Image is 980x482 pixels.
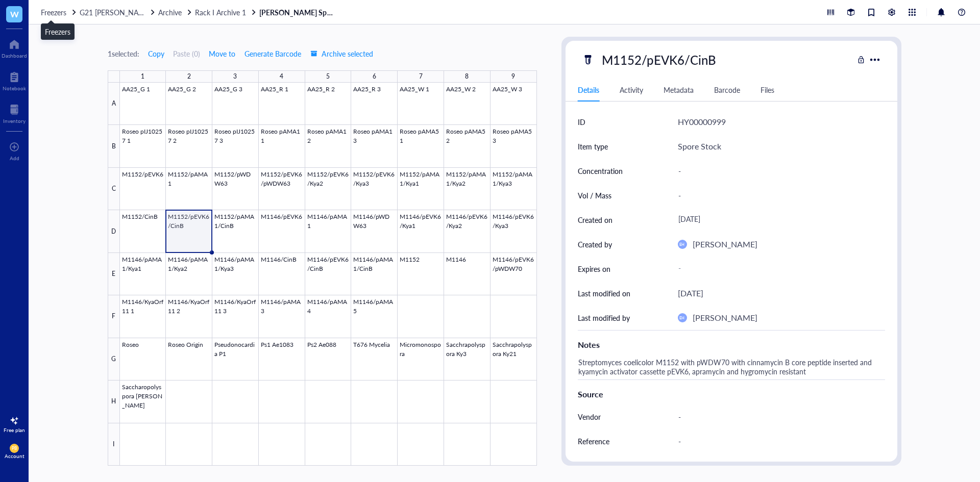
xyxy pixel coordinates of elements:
[41,8,78,17] a: Freezers
[244,45,302,62] button: Generate Barcode
[208,45,236,62] button: Move to
[108,168,120,210] div: C
[158,8,257,17] a: ArchiveRack I Archive 1
[674,160,881,182] div: -
[3,69,26,91] a: Notebook
[108,423,120,466] div: I
[3,118,26,124] div: Inventory
[10,8,19,20] span: W
[761,84,774,95] div: Files
[108,125,120,167] div: B
[678,287,703,300] div: [DATE]
[511,70,515,83] div: 9
[10,155,19,161] div: Add
[108,380,120,423] div: H
[419,70,423,83] div: 7
[2,36,27,59] a: Dashboard
[578,84,599,95] div: Details
[187,70,191,83] div: 2
[574,355,881,379] div: Streptomyces coelicolor M1152 with pWDW70 with cinnamycin B core peptide inserted and kyamycin ac...
[195,7,246,17] span: Rack I Archive 1
[326,70,330,83] div: 5
[693,238,757,251] div: [PERSON_NAME]
[597,49,721,70] div: M1152/pEVK6/CinB
[373,70,376,83] div: 6
[108,253,120,295] div: E
[310,49,373,58] span: Archive selected
[674,185,881,206] div: -
[674,211,881,229] div: [DATE]
[578,141,608,152] div: Item type
[578,239,612,250] div: Created by
[578,165,623,176] div: Concentration
[108,210,120,252] div: D
[578,436,609,447] div: Reference
[310,45,374,62] button: Archive selected
[108,83,120,125] div: A
[578,214,612,225] div: Created on
[45,26,70,37] div: Freezers
[679,315,685,320] span: EH
[674,406,881,427] div: -
[158,7,182,17] span: Archive
[714,84,740,95] div: Barcode
[244,49,301,58] span: Generate Barcode
[12,446,17,451] span: PB
[578,288,630,299] div: Last modified on
[578,190,611,201] div: Vol / Mass
[4,427,25,433] div: Free plan
[148,45,165,62] button: Copy
[2,53,27,59] div: Dashboard
[108,48,139,59] div: 1 selected:
[693,311,757,324] div: [PERSON_NAME]
[674,260,881,278] div: -
[80,8,156,17] a: G21 [PERSON_NAME] -80
[209,49,235,58] span: Move to
[664,84,694,95] div: Metadata
[578,388,885,400] div: Source
[620,84,643,95] div: Activity
[3,85,26,91] div: Notebook
[578,263,610,274] div: Expires on
[173,45,200,62] button: Paste (0)
[233,70,237,83] div: 3
[41,7,66,17] span: Freezers
[678,140,721,153] div: Spore Stock
[578,312,630,323] div: Last modified by
[678,115,726,129] div: HY00000999
[259,8,336,17] a: [PERSON_NAME] Spore Stock Box 3 (-80)
[280,70,283,83] div: 4
[679,242,685,246] span: EH
[80,7,164,17] span: G21 [PERSON_NAME] -80
[5,453,24,459] div: Account
[108,338,120,380] div: G
[674,430,881,452] div: -
[578,339,885,351] div: Notes
[108,295,120,338] div: F
[578,116,585,128] div: ID
[148,49,164,58] span: Copy
[3,102,26,124] a: Inventory
[578,411,601,422] div: Vendor
[465,70,469,83] div: 8
[141,70,144,83] div: 1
